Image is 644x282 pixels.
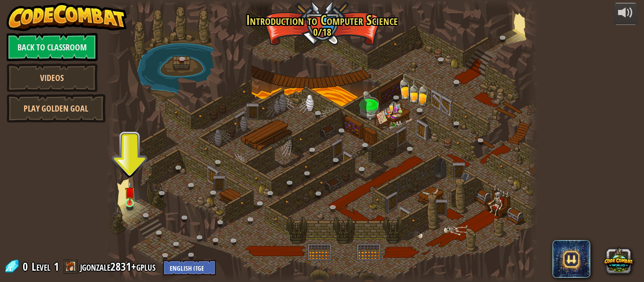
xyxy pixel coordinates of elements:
span: 0 [23,259,31,274]
img: CodeCombat - Learn how to code by playing a game [7,3,127,31]
button: Adjust volume [614,3,637,25]
a: Back to Classroom [7,33,98,61]
img: level-banner-unstarted.png [125,181,135,203]
a: Videos [7,64,98,92]
span: 1 [54,259,59,274]
span: Level [32,259,50,274]
a: jgonzale2831+gplus [80,259,158,274]
a: Play Golden Goal [7,94,106,122]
